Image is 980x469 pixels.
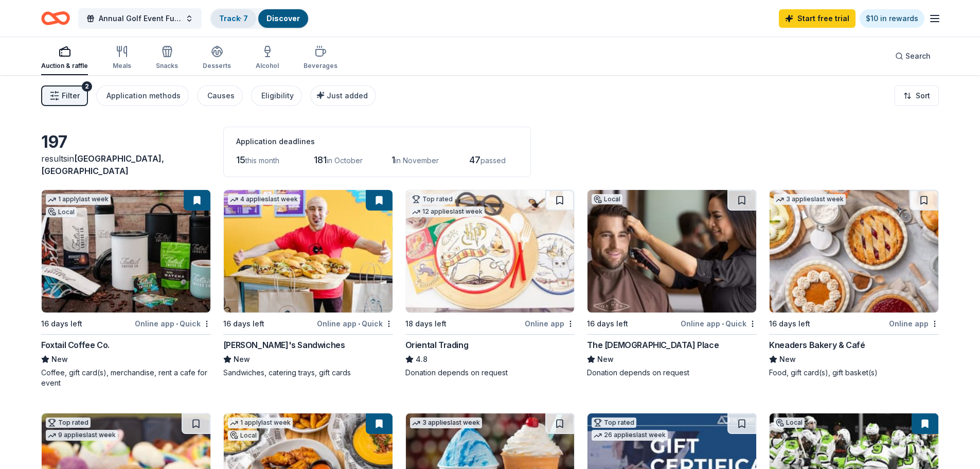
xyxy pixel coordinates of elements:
button: Meals [113,41,131,75]
span: this month [245,156,279,165]
div: Donation depends on request [587,368,757,378]
div: Online app [525,317,575,330]
span: Just added [327,91,368,100]
div: Top rated [46,418,91,428]
img: Image for The Gents Place [587,190,756,312]
a: Image for Ike's Sandwiches4 applieslast week16 days leftOnline app•Quick[PERSON_NAME]'s Sandwiche... [223,189,393,378]
div: Online app [889,317,939,330]
div: Local [774,418,805,428]
span: New [597,353,614,366]
div: Causes [207,90,235,102]
div: Application deadlines [236,135,518,148]
button: Snacks [156,41,178,75]
span: • [358,320,360,328]
div: 18 days left [405,318,447,330]
a: Image for Oriental TradingTop rated12 applieslast week18 days leftOnline appOriental Trading4.8Do... [405,189,575,378]
div: Online app Quick [317,317,393,330]
img: Image for Kneaders Bakery & Café [770,190,938,312]
img: Image for Foxtail Coffee Co. [42,190,210,312]
div: Coffee, gift card(s), merchandise, rent a cafe for event [41,368,211,388]
div: Top rated [592,418,636,428]
span: Sort [916,90,930,102]
div: 16 days left [41,318,82,330]
div: Online app Quick [681,317,757,330]
div: Online app Quick [135,317,211,330]
button: Alcohol [256,41,279,75]
button: Auction & raffle [41,41,88,75]
div: 26 applies last week [592,430,668,441]
div: 3 applies last week [774,194,846,205]
div: 2 [82,81,92,92]
button: Sort [895,85,939,106]
div: 16 days left [769,318,810,330]
button: Search [887,46,939,66]
div: 197 [41,132,211,152]
div: Snacks [156,62,178,70]
img: Image for Ike's Sandwiches [224,190,393,312]
a: Image for The Gents PlaceLocal16 days leftOnline app•QuickThe [DEMOGRAPHIC_DATA] PlaceNewDonation... [587,189,757,378]
div: Desserts [203,62,231,70]
div: 16 days left [587,318,628,330]
img: Image for Oriental Trading [406,190,575,312]
div: Food, gift card(s), gift basket(s) [769,368,939,378]
span: passed [480,156,506,165]
button: Track· 7Discover [210,8,309,29]
div: Foxtail Coffee Co. [41,339,110,351]
span: Search [905,50,931,62]
div: results [41,152,211,177]
div: Local [228,430,259,441]
div: Top rated [410,194,455,204]
button: Desserts [203,41,231,75]
span: New [51,353,68,366]
div: 12 applies last week [410,206,485,217]
div: Local [46,207,77,217]
div: Meals [113,62,131,70]
a: Image for Foxtail Coffee Co.1 applylast weekLocal16 days leftOnline app•QuickFoxtail Coffee Co.Ne... [41,189,211,388]
span: in November [395,156,439,165]
span: Filter [62,90,80,102]
a: Track· 7 [219,14,248,23]
div: 1 apply last week [46,194,111,205]
span: in October [327,156,363,165]
button: Annual Golf Event Fundraiser [78,8,202,29]
a: Image for Kneaders Bakery & Café3 applieslast week16 days leftOnline appKneaders Bakery & CaféNew... [769,189,939,378]
div: Donation depends on request [405,368,575,378]
div: Application methods [106,90,181,102]
span: in [41,153,164,176]
div: Oriental Trading [405,339,469,351]
span: • [722,320,724,328]
span: New [234,353,250,366]
button: Eligibility [251,85,302,106]
div: The [DEMOGRAPHIC_DATA] Place [587,339,719,351]
div: Beverages [304,62,337,70]
div: Sandwiches, catering trays, gift cards [223,368,393,378]
div: [PERSON_NAME]'s Sandwiches [223,339,345,351]
a: Start free trial [779,9,856,28]
span: New [779,353,796,366]
span: 47 [469,154,480,165]
span: • [176,320,178,328]
a: Home [41,6,70,30]
span: 181 [314,154,327,165]
div: 1 apply last week [228,418,293,428]
div: 4 applies last week [228,194,300,205]
span: 1 [391,154,395,165]
div: Auction & raffle [41,62,88,70]
span: 4.8 [416,353,427,366]
span: Annual Golf Event Fundraiser [99,12,181,25]
div: 3 applies last week [410,418,482,428]
button: Causes [197,85,243,106]
a: Discover [266,14,300,23]
a: $10 in rewards [860,9,924,28]
button: Filter2 [41,85,88,106]
span: [GEOGRAPHIC_DATA], [GEOGRAPHIC_DATA] [41,153,164,176]
div: 9 applies last week [46,430,118,441]
div: Local [592,194,622,204]
div: 16 days left [223,318,264,330]
button: Beverages [304,41,337,75]
button: Application methods [96,85,189,106]
button: Just added [310,85,376,106]
div: Alcohol [256,62,279,70]
div: Eligibility [261,90,294,102]
div: Kneaders Bakery & Café [769,339,865,351]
